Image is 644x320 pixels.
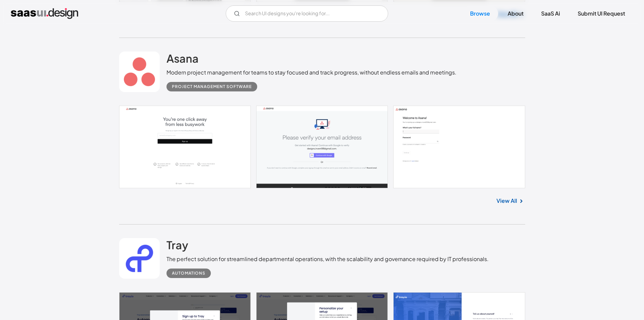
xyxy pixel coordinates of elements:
a: SaaS Ai [533,6,568,21]
a: home [11,8,78,19]
a: Submit UI Request [570,6,633,21]
a: Browse [462,6,498,21]
a: View All [496,197,517,205]
a: Asana [166,51,199,68]
div: Modern project management for teams to stay focused and track progress, without endless emails an... [166,68,457,77]
div: The perfect solution for streamlined departmental operations, with the scalability and governance... [166,255,489,263]
div: Automations [172,269,205,277]
form: Email Form [226,5,388,22]
a: About [499,6,532,21]
input: Search UI designs you're looking for... [226,5,388,22]
div: Project Management Software [172,83,252,91]
h2: Tray [166,238,188,252]
a: Tray [166,238,188,255]
h2: Asana [166,51,199,65]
